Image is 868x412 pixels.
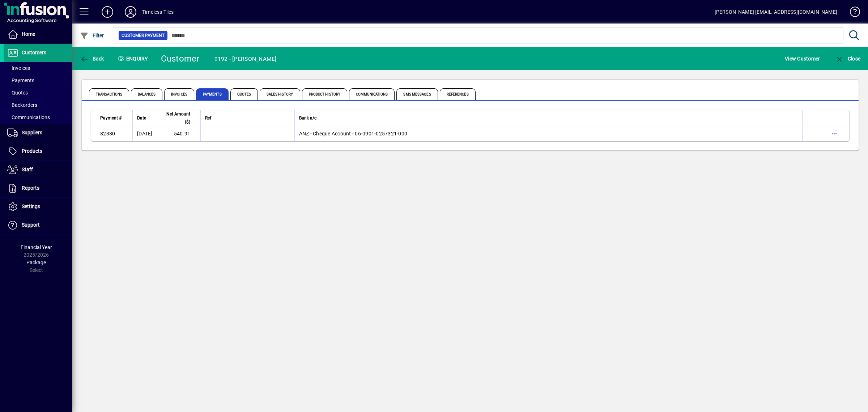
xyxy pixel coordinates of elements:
div: Ref [205,114,290,122]
button: Add [96,5,119,18]
a: Backorders [4,99,72,111]
span: Package [26,260,46,265]
app-page-header-button: Close enquiry [827,52,868,65]
span: Filter [80,33,104,38]
span: Back [80,56,104,62]
button: Back [78,52,106,65]
a: Settings [4,198,72,216]
div: Timeless Tiles [142,6,174,18]
a: Payments [4,74,72,87]
button: More options [829,128,840,139]
span: Quotes [230,88,258,100]
span: Bank a/c [299,114,316,122]
span: Financial Year [21,244,52,250]
a: Staff [4,161,72,179]
a: Products [4,142,72,160]
div: Customer [161,53,200,64]
span: Quotes [7,90,28,96]
div: Enquiry [112,53,156,64]
span: Customer Payment [122,32,165,39]
span: Support [22,222,40,228]
span: Suppliers [22,130,42,135]
a: Home [4,25,72,43]
button: Close [833,52,862,65]
span: Products [22,148,42,154]
span: Payments [7,77,34,83]
span: Settings [22,203,40,209]
a: Knowledge Base [844,1,859,25]
span: Close [835,56,860,62]
td: [DATE] [132,126,157,141]
span: Customers [22,50,46,55]
span: Ref [205,114,211,122]
span: References [440,88,476,100]
span: Staff [22,167,33,172]
span: Communications [349,88,395,100]
td: 540.91 [157,126,200,141]
span: Transactions [89,88,129,100]
span: Net Amount ($) [162,110,190,126]
a: Communications [4,111,72,123]
app-page-header-button: Back [72,52,112,65]
button: View Customer [783,52,822,65]
span: SMS Messages [396,88,438,100]
a: Reports [4,179,72,197]
a: Support [4,216,72,234]
span: Invoices [7,65,30,71]
span: Payment # [100,114,122,122]
span: Backorders [7,102,37,108]
div: Payment # [100,114,128,122]
span: Invoices [164,88,194,100]
span: Reports [22,185,39,191]
span: Product History [302,88,348,100]
div: Net Amount ($) [162,110,197,126]
span: Payments [196,88,229,100]
div: 9192 - [PERSON_NAME] [214,53,277,65]
a: Invoices [4,62,72,74]
div: Bank a/c [299,114,798,122]
span: ANZ - Cheque Account - 06-0901-0257321-000 [299,131,408,136]
span: View Customer [785,53,820,64]
a: Quotes [4,87,72,99]
div: [PERSON_NAME] [EMAIL_ADDRESS][DOMAIN_NAME] [715,6,837,18]
div: Date [137,114,153,122]
span: Balances [131,88,162,100]
button: Filter [78,29,106,42]
span: Date [137,114,146,122]
span: Sales History [260,88,300,100]
span: Communications [7,114,50,120]
a: Suppliers [4,124,72,142]
span: Home [22,31,35,37]
span: 82380 [100,131,115,136]
button: Profile [119,5,142,18]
